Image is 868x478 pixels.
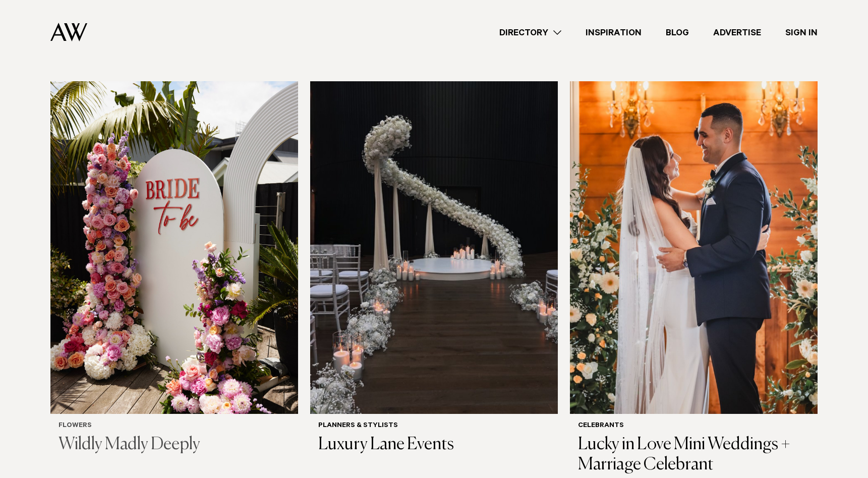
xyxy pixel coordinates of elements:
[50,23,87,41] img: Auckland Weddings Logo
[570,81,818,414] img: Auckland Weddings Celebrants | Lucky in Love Mini Weddings + Marriage Celebrant
[310,81,558,414] img: Auckland Weddings Planners & Stylists | Luxury Lane Events
[318,422,550,431] h6: Planners & Stylists
[654,26,701,39] a: Blog
[701,26,773,39] a: Advertise
[487,26,573,39] a: Directory
[310,81,558,463] a: Auckland Weddings Planners & Stylists | Luxury Lane Events Planners & Stylists Luxury Lane Events
[573,26,654,39] a: Inspiration
[59,435,290,455] h3: Wildly Madly Deeply
[59,422,290,431] h6: Flowers
[318,435,550,455] h3: Luxury Lane Events
[50,81,298,414] img: Auckland Weddings Flowers | Wildly Madly Deeply
[773,26,830,39] a: Sign In
[578,422,809,431] h6: Celebrants
[50,81,298,463] a: Auckland Weddings Flowers | Wildly Madly Deeply Flowers Wildly Madly Deeply
[578,435,809,476] h3: Lucky in Love Mini Weddings + Marriage Celebrant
